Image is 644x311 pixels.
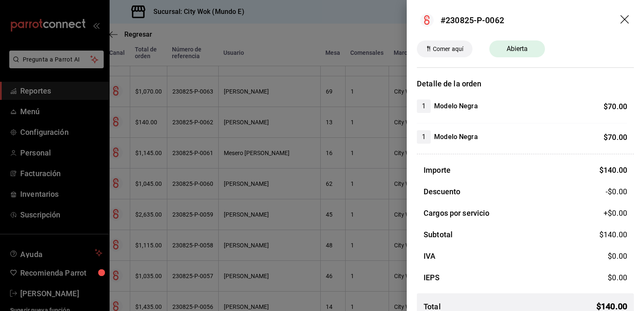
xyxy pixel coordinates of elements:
[502,44,533,54] span: Abierta
[604,102,627,111] span: $ 70.00
[424,229,453,240] h3: Subtotal
[599,166,627,174] span: $ 140.00
[417,101,431,111] span: 1
[440,14,504,27] div: #230825-P-0062
[604,207,627,219] span: +$ 0.00
[417,132,431,142] span: 1
[424,272,440,283] h3: IEPS
[424,186,460,197] h3: Descuento
[599,230,627,239] span: $ 140.00
[424,164,451,176] h3: Importe
[620,15,631,25] button: drag
[604,133,627,142] span: $ 70.00
[417,78,634,89] h3: Detalle de la orden
[608,252,627,260] span: $ 0.00
[608,273,627,282] span: $ 0.00
[424,207,490,219] h3: Cargos por servicio
[434,101,478,111] h4: Modelo Negra
[434,132,478,142] h4: Modelo Negra
[606,186,627,197] span: -$0.00
[429,45,467,54] span: Comer aquí
[424,250,435,262] h3: IVA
